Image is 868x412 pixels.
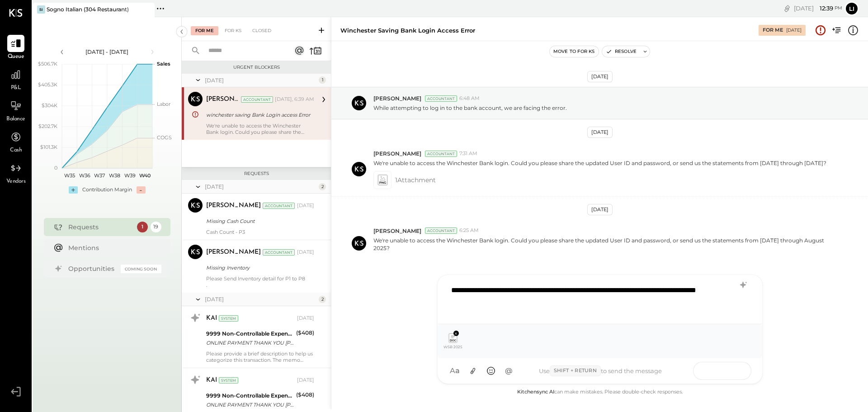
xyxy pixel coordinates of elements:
div: Requests [68,223,132,232]
text: $405.3K [38,81,57,88]
span: Queue [8,53,24,61]
div: KAI [206,376,217,385]
div: 2025? [373,244,824,252]
div: 9999 Non-Controllable Expenses:To Be Classified P&L [206,329,293,338]
div: [PERSON_NAME] [206,95,239,104]
div: KAI [206,314,217,323]
div: [DATE] [786,27,802,33]
span: [PERSON_NAME] [373,150,421,157]
div: Use to send the message [517,365,684,376]
div: 19 [151,222,161,232]
span: SEND [693,360,716,383]
div: . [206,282,314,288]
div: Accountant [425,151,457,157]
div: System [219,377,238,384]
span: 6:25 AM [459,227,479,234]
div: winchester saving Bank Login access Error [206,110,311,119]
span: a [455,366,460,375]
div: Closed [248,26,276,35]
text: 0 [54,165,57,171]
text: W36 [79,172,90,179]
div: [DATE] [297,315,314,322]
a: Vendors [0,160,31,186]
div: + [69,186,78,194]
p: While attempting to log in to the bank account, we are facing the error. [373,104,567,112]
div: ONLINE PAYMENT THANK YOU [PERSON_NAME]-12007-ONLINE PAYMENT - THANK YOU [206,400,293,409]
div: Missing Cash Count [206,217,311,226]
div: SI [37,5,45,14]
span: Balance [6,115,25,123]
p: We're unable to access the Winchester Bank login. Could you please share the updated User ID and ... [373,159,826,167]
text: $506.7K [38,61,57,67]
div: Requests [186,170,326,177]
div: Accountant [263,203,295,209]
div: Accountant [263,249,295,256]
a: Queue [0,35,31,61]
text: Sales [157,61,170,67]
text: COGS [157,134,172,141]
div: ($408) [296,390,314,399]
text: Labor [157,101,170,107]
div: [DATE] [587,127,613,138]
a: Cash [0,128,31,155]
div: [DATE], 6:39 AM [275,96,314,103]
span: [PERSON_NAME] [373,227,421,235]
div: [PERSON_NAME] [206,201,261,210]
div: [DATE] [794,4,842,13]
div: Mentions [68,243,157,252]
div: Missing Inventory [206,263,311,272]
div: winchester saving Bank Login access Error [340,26,475,35]
text: $101.3K [40,144,57,150]
div: [DATE] [205,183,316,190]
span: [PERSON_NAME] [373,95,421,102]
text: $304K [42,102,57,109]
div: [DATE] [297,249,314,256]
button: Aa [447,363,463,379]
div: Accountant [425,95,457,102]
div: [DATE] - [DATE] [69,48,146,56]
button: @ [501,363,517,379]
div: 2 [319,296,326,303]
div: Sogno Italian (304 Restaurant) [47,5,129,13]
div: We're unable to access the Winchester Bank login. Could you please share the updated User ID and ... [206,123,314,135]
div: [DATE] [587,204,613,215]
div: Coming Soon [121,265,161,273]
button: Resolve [602,46,640,57]
text: W40 [139,172,150,179]
div: 1 [319,76,326,84]
div: Cash Count - P3 [206,229,314,235]
span: P&L [11,84,21,92]
div: [DATE] [205,76,316,84]
text: W39 [124,172,135,179]
div: 1 [137,222,148,232]
span: WSB 2025 Statements.pdf [443,345,463,349]
text: W38 [109,172,120,179]
div: For Me [763,27,783,34]
div: [DATE] [297,202,314,209]
div: For KS [220,26,246,35]
div: For Me [191,26,218,35]
div: - [137,186,146,194]
div: Opportunities [68,264,116,273]
text: W37 [94,172,105,179]
span: @ [505,366,513,375]
div: Contribution Margin [82,186,132,194]
div: 9999 Non-Controllable Expenses:To Be Classified P&L [206,391,293,400]
a: P&L [0,66,31,92]
div: Accountant [241,96,273,103]
div: [DATE] [587,71,613,82]
div: Urgent Blockers [186,64,326,71]
p: We're unable to access the Winchester Bank login. Could you please share the updated User ID and ... [373,237,824,260]
div: Please Send Inventory detail for P1 to P8 [206,275,314,288]
button: Move to for ks [550,46,599,57]
div: Accountant [425,227,457,234]
text: $202.7K [38,123,57,129]
a: Balance [0,97,31,123]
div: ONLINE PAYMENT THANK YOU [PERSON_NAME]-12007-ONLINE PAYMENT - THANK YOU [206,338,293,347]
span: 6:48 AM [459,95,480,102]
span: Shift + Return [550,365,601,376]
div: [DATE] [297,377,314,384]
div: [PERSON_NAME] [206,248,261,257]
div: System [219,315,238,322]
span: Cash [10,147,22,155]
